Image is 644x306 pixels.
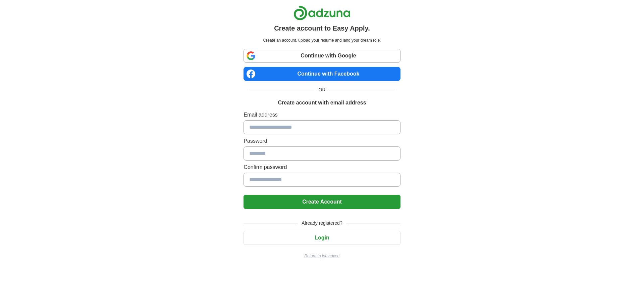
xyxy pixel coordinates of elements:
button: Login [244,231,400,245]
span: OR [315,86,330,93]
a: Continue with Facebook [244,67,400,81]
button: Create Account [244,195,400,209]
a: Login [244,235,400,241]
label: Confirm password [244,163,400,171]
img: Adzuna logo [293,5,351,20]
h1: Create account with email address [278,99,366,107]
a: Return to job advert [244,253,400,259]
label: Email address [244,111,400,119]
a: Continue with Google [244,49,400,63]
h1: Create account to Easy Apply. [274,23,370,33]
p: Create an account, upload your resume and land your dream role. [245,37,399,43]
span: Already registered? [298,220,346,227]
label: Password [244,137,400,145]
